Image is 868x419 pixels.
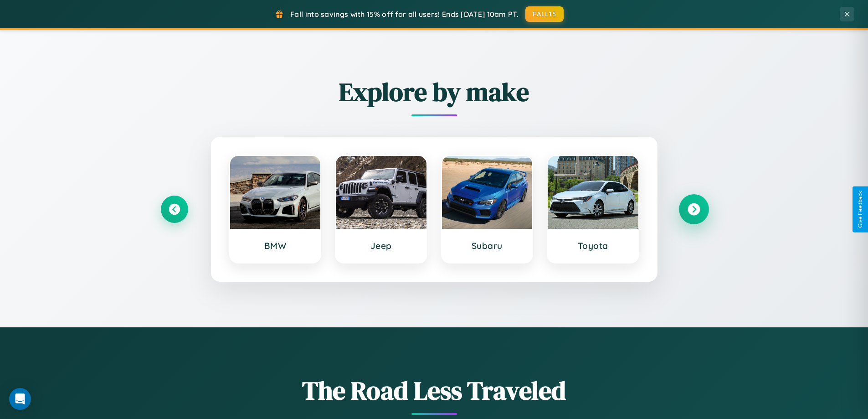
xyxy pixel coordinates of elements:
h3: Subaru [451,240,524,251]
div: Give Feedback [857,191,863,228]
h3: Toyota [557,240,629,251]
div: Open Intercom Messenger [9,388,31,410]
h1: The Road Less Traveled [161,373,708,408]
h2: Explore by make [161,74,708,109]
h3: BMW [239,240,312,251]
button: FALL15 [525,6,564,22]
h3: Jeep [345,240,417,251]
span: Fall into savings with 15% off for all users! Ends [DATE] 10am PT. [290,10,519,19]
